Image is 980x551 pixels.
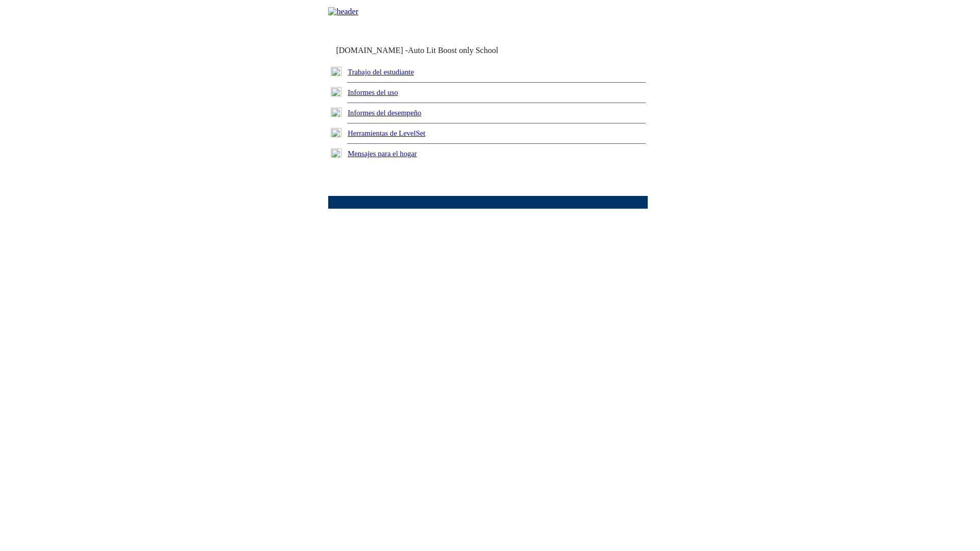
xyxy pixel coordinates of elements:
img: plus.gif [331,148,341,158]
a: Informes del uso [348,88,398,96]
img: plus.gif [331,128,341,137]
img: plus.gif [331,67,341,76]
nobr: Auto Lit Boost only School [408,46,498,55]
img: plus.gif [331,87,341,96]
td: [DOMAIN_NAME] - [336,46,524,55]
a: Trabajo del estudiante [348,68,414,76]
img: plus.gif [331,108,341,117]
a: Informes del desempeño [348,109,421,117]
a: Herramientas de LevelSet [348,129,425,137]
a: Mensajes para el hogar [348,149,417,158]
img: header [328,7,358,16]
